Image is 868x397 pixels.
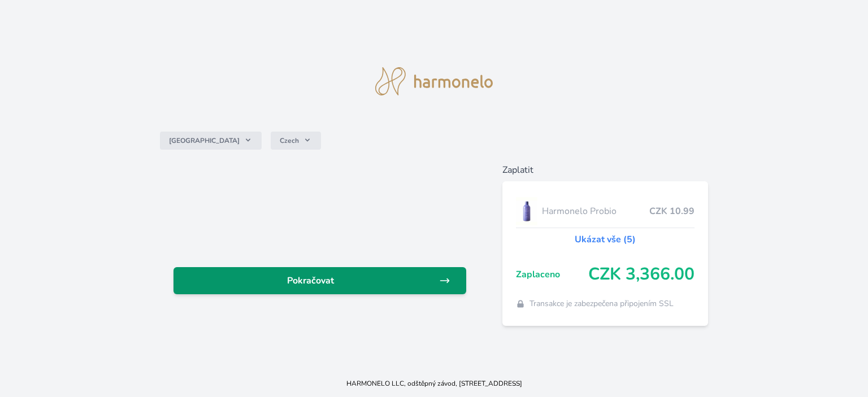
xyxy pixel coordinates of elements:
span: CZK 10.99 [649,204,695,218]
h6: Zaplatit [502,163,708,177]
a: Pokračovat [173,267,466,294]
button: Czech [271,132,321,150]
img: CLEAN_PROBIO_se_stinem_x-lo.jpg [516,197,537,225]
span: Transakce je zabezpečena připojením SSL [530,298,674,309]
span: Harmonelo Probio [542,204,649,218]
span: Czech [280,136,299,145]
img: logo.svg [375,67,493,95]
span: Pokračovat [183,274,439,287]
span: CZK 3,366.00 [588,264,695,285]
span: [GEOGRAPHIC_DATA] [169,136,240,145]
span: Zaplaceno [516,268,588,281]
a: Ukázat vše (5) [575,233,636,246]
button: [GEOGRAPHIC_DATA] [160,132,262,150]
